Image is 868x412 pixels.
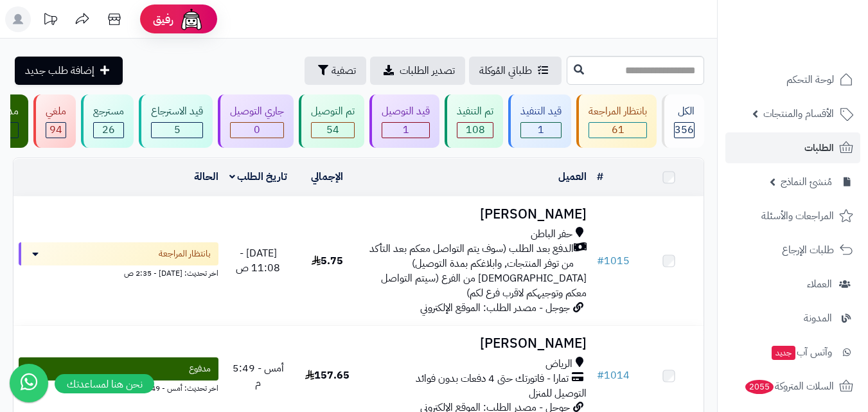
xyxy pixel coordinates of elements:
[25,63,94,78] span: إضافة طلب جديد
[558,169,587,184] a: العميل
[597,169,603,184] a: #
[400,63,455,78] span: تصدير الطلبات
[367,94,442,148] a: قيد التوصيل 1
[311,104,355,119] div: تم التوصيل
[529,386,587,401] span: التوصيل للمنزل
[589,123,646,138] div: 61
[15,57,123,85] a: إضافة طلب جديد
[215,94,296,148] a: جاري التوصيل 0
[231,123,283,138] div: 0
[370,57,465,85] a: تصدير الطلبات
[725,337,860,368] a: وآتس آبجديد
[781,173,832,191] span: مُنشئ النماذج
[597,253,630,269] a: #1015
[725,132,860,163] a: الطلبات
[781,36,856,63] img: logo-2.png
[382,104,430,119] div: قيد التوصيل
[597,368,630,383] a: #1014
[770,343,832,361] span: وآتس آب
[612,122,624,138] span: 61
[367,242,574,271] span: الدفع بعد الطلب (سوف يتم التواصل معكم بعد التأكد من توفر المنتجات, وابلاغكم بمدة التوصيل)
[659,94,707,148] a: الكل356
[19,265,218,279] div: اخر تحديث: [DATE] - 2:35 ص
[93,104,124,119] div: مسترجع
[31,94,78,148] a: ملغي 94
[381,271,587,301] span: [DEMOGRAPHIC_DATA] من الفرع (سيتم التواصل معكم وتوجيهكم لاقرب فرع لكم)
[94,123,123,138] div: 26
[230,104,284,119] div: جاري التوصيل
[589,104,647,119] div: بانتظار المراجعة
[174,122,181,138] span: 5
[675,122,694,138] span: 356
[479,63,532,78] span: طلباتي المُوكلة
[367,207,587,222] h3: [PERSON_NAME]
[189,363,211,375] span: مدفوع
[332,63,356,78] span: تصفية
[674,104,695,119] div: الكل
[531,227,572,242] span: حفر الباطن
[786,71,834,89] span: لوحة التحكم
[233,361,284,391] span: أمس - 5:49 م
[311,169,343,184] a: الإجمالي
[46,104,66,119] div: ملغي
[725,64,860,95] a: لوحة التحكم
[367,336,587,351] h3: [PERSON_NAME]
[153,12,173,27] span: رفيق
[382,123,429,138] div: 1
[326,122,339,138] span: 54
[545,357,572,372] span: الرياض
[725,371,860,402] a: السلات المتروكة2055
[420,300,570,316] span: جوجل - مصدر الطلب: الموقع الإلكتروني
[416,372,569,386] span: تمارا - فاتورتك حتى 4 دفعات بدون فوائد
[152,123,202,138] div: 5
[457,123,493,138] div: 108
[296,94,367,148] a: تم التوصيل 54
[46,123,66,138] div: 94
[305,368,350,383] span: 157.65
[34,6,66,35] a: تحديثات المنصة
[457,104,493,119] div: تم التنفيذ
[78,94,136,148] a: مسترجع 26
[254,122,260,138] span: 0
[159,247,211,260] span: بانتظار المراجعة
[229,169,288,184] a: تاريخ الطلب
[725,269,860,300] a: العملاء
[597,368,604,383] span: #
[763,105,834,123] span: الأقسام والمنتجات
[538,122,544,138] span: 1
[151,104,203,119] div: قيد الاسترجاع
[597,253,604,269] span: #
[49,122,62,138] span: 94
[305,57,366,85] button: تصفية
[236,246,280,276] span: [DATE] - 11:08 ص
[506,94,574,148] a: قيد التنفيذ 1
[442,94,506,148] a: تم التنفيذ 108
[804,309,832,327] span: المدونة
[521,123,561,138] div: 1
[102,122,115,138] span: 26
[772,346,795,360] span: جديد
[312,123,354,138] div: 54
[469,57,562,85] a: طلباتي المُوكلة
[520,104,562,119] div: قيد التنفيذ
[466,122,485,138] span: 108
[312,253,343,269] span: 5.75
[194,169,218,184] a: الحالة
[807,275,832,293] span: العملاء
[782,241,834,259] span: طلبات الإرجاع
[136,94,215,148] a: قيد الاسترجاع 5
[403,122,409,138] span: 1
[574,94,659,148] a: بانتظار المراجعة 61
[725,201,860,231] a: المراجعات والأسئلة
[804,139,834,157] span: الطلبات
[761,207,834,225] span: المراجعات والأسئلة
[745,380,774,394] span: 2055
[179,6,204,32] img: ai-face.png
[725,303,860,334] a: المدونة
[744,377,834,395] span: السلات المتروكة
[725,235,860,265] a: طلبات الإرجاع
